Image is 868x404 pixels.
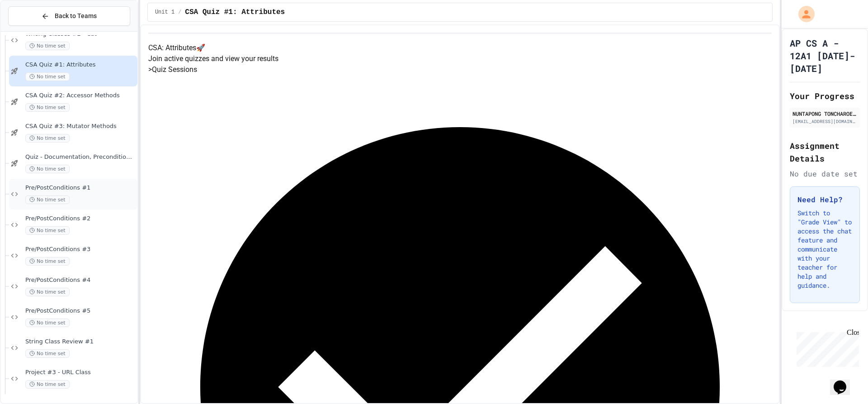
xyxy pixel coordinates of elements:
[178,9,181,16] span: /
[25,349,70,358] span: No time set
[25,318,70,327] span: No time set
[790,139,860,165] h2: Assignment Details
[148,53,772,64] p: Join active quizzes and view your results
[790,168,860,179] div: No due date set
[797,194,852,205] h3: Need Help?
[25,215,136,223] span: Pre/PostConditions #2
[25,103,70,112] span: No time set
[25,369,136,376] span: Project #3 - URL Class
[25,307,136,315] span: Pre/PostConditions #5
[25,72,70,81] span: No time set
[793,109,857,118] div: NUNTAPONG TONCHAROENPHONG
[25,123,136,130] span: CSA Quiz #3: Mutator Methods
[790,37,860,75] h1: AP CS A - 12A1 [DATE]-[DATE]
[148,64,772,75] h5: > Quiz Sessions
[25,165,70,173] span: No time set
[55,11,97,21] span: Back to Teams
[797,209,852,290] p: Switch to "Grade View" to access the chat feature and communicate with your teacher for help and ...
[25,92,136,100] span: CSA Quiz #2: Accessor Methods
[25,380,70,389] span: No time set
[25,226,70,235] span: No time set
[25,195,70,204] span: No time set
[25,338,136,346] span: String Class Review #1
[25,246,136,253] span: Pre/PostConditions #3
[25,61,136,69] span: CSA Quiz #1: Attributes
[148,43,772,53] h4: CSA: Attributes 🚀
[790,90,860,102] h2: Your Progress
[789,4,817,24] div: My Account
[793,328,859,367] iframe: chat widget
[25,153,136,161] span: Quiz - Documentation, Preconditions and Postconditions
[25,257,70,266] span: No time set
[185,7,285,18] span: CSA Quiz #1: Attributes
[155,9,175,16] span: Unit 1
[25,288,70,296] span: No time set
[8,6,130,26] button: Back to Teams
[793,118,857,125] div: [EMAIL_ADDRESS][DOMAIN_NAME]
[25,42,70,50] span: No time set
[25,276,136,284] span: Pre/PostConditions #4
[830,368,859,395] iframe: chat widget
[25,184,136,192] span: Pre/PostConditions #1
[4,4,62,57] div: Chat with us now!Close
[25,134,70,143] span: No time set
